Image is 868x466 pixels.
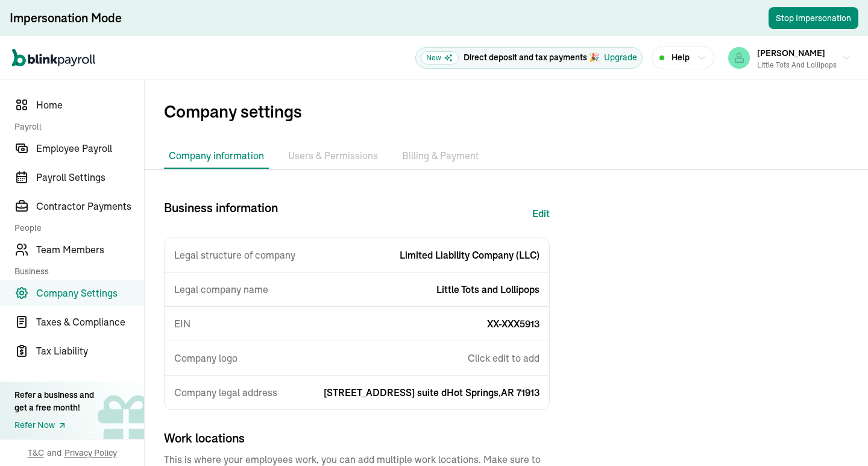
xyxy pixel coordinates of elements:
[174,385,277,400] span: Company legal address
[64,447,117,459] span: Privacy Policy
[28,447,44,459] span: T&C
[164,99,868,124] span: Company settings
[174,248,295,262] span: Legal structure of company
[769,7,858,29] button: Stop Impersonation
[436,282,539,297] span: Little Tots and Lollipops
[464,51,599,64] p: Direct deposit and tax payments 🎉
[397,143,484,169] li: Billing & Payment
[283,143,383,169] li: Users & Permissions
[36,199,144,213] span: Contractor Payments
[671,51,690,64] span: Help
[400,248,539,262] span: Limited Liability Company (LLC)
[421,51,459,65] span: New
[164,429,550,447] span: Work locations
[36,141,144,156] span: Employee Payroll
[14,419,94,432] a: Refer Now
[12,40,95,75] nav: Global
[604,51,637,64] button: Upgrade
[757,48,825,58] span: [PERSON_NAME]
[174,316,190,331] span: EIN
[36,286,144,300] span: Company Settings
[36,242,144,257] span: Team Members
[10,10,122,27] div: Impersonation Mode
[487,316,539,331] span: XX-XXX5913
[14,265,137,277] span: Business
[36,315,144,329] span: Taxes & Compliance
[667,336,868,466] iframe: Chat Widget
[174,282,268,297] span: Legal company name
[652,46,714,69] button: Help
[36,344,144,358] span: Tax Liability
[14,121,137,133] span: Payroll
[532,199,550,228] button: Edit
[14,389,94,414] div: Refer a business and get a free month!
[36,170,144,184] span: Payroll Settings
[174,351,237,365] span: Company logo
[468,351,539,365] span: Click edit to add
[36,98,144,112] span: Home
[164,143,269,169] li: Company information
[164,199,278,228] span: Business information
[14,222,137,234] span: People
[324,385,539,400] span: [STREET_ADDRESS] suite d Hot Springs , AR 71913
[757,60,837,71] div: Little Tots and Lollipops
[723,43,856,73] button: [PERSON_NAME]Little Tots and Lollipops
